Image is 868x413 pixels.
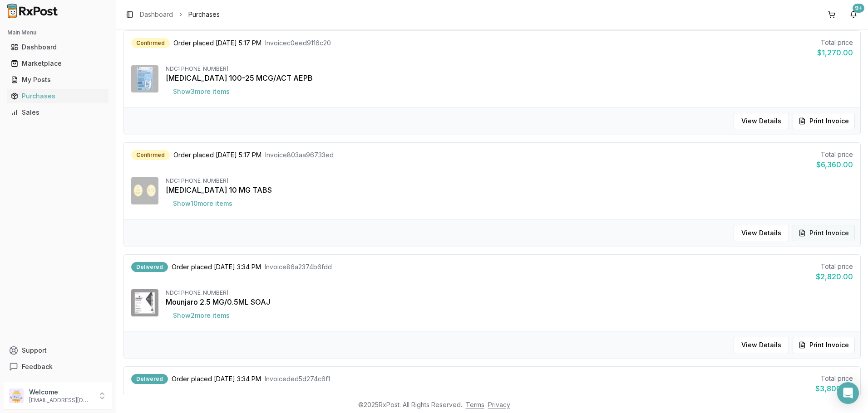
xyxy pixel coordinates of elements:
[166,65,853,73] div: NDC: [PHONE_NUMBER]
[265,151,334,160] span: Invoice 803aa96733ed
[846,7,861,22] button: 9+
[131,289,158,316] img: Mounjaro 2.5 MG/0.5ML SOAJ
[4,105,112,120] button: Sales
[265,39,331,48] span: Invoice c0eed9116c20
[131,374,168,384] div: Delivered
[734,113,789,129] button: View Details
[837,382,859,404] div: Open Intercom Messenger
[815,383,853,394] div: $3,800.00
[166,307,237,324] button: Show2more items
[131,38,170,48] div: Confirmed
[166,73,853,83] div: [MEDICAL_DATA] 100-25 MCG/ACT AEPB
[7,72,108,88] a: My Posts
[816,271,853,282] div: $2,820.00
[140,10,173,19] a: Dashboard
[131,262,168,272] div: Delivered
[7,39,108,55] a: Dashboard
[466,401,484,408] a: Terms
[4,342,112,359] button: Support
[815,374,853,383] div: Total price
[166,195,240,212] button: Show10more items
[4,73,112,87] button: My Posts
[793,337,855,353] button: Print Invoice
[172,374,261,384] span: Order placed [DATE] 3:34 PM
[11,75,105,84] div: My Posts
[172,262,261,272] span: Order placed [DATE] 3:34 PM
[4,4,62,18] img: RxPost Logo
[140,10,220,19] nav: breadcrumb
[166,83,237,100] button: Show3more items
[166,185,853,195] div: [MEDICAL_DATA] 10 MG TABS
[793,113,855,129] button: Print Invoice
[9,389,24,403] img: User avatar
[22,362,53,371] span: Feedback
[7,55,108,72] a: Marketplace
[7,29,108,36] h2: Main Menu
[131,150,170,160] div: Confirmed
[188,10,220,19] span: Purchases
[173,39,261,48] span: Order placed [DATE] 5:17 PM
[173,151,261,160] span: Order placed [DATE] 5:17 PM
[488,401,510,408] a: Privacy
[734,225,789,241] button: View Details
[11,43,105,52] div: Dashboard
[7,88,108,104] a: Purchases
[131,177,158,204] img: Jardiance 10 MG TABS
[7,104,108,121] a: Sales
[817,47,853,58] div: $1,270.00
[4,40,112,54] button: Dashboard
[734,337,789,353] button: View Details
[816,262,853,271] div: Total price
[793,225,855,241] button: Print Invoice
[131,65,158,92] img: Breo Ellipta 100-25 MCG/ACT AEPB
[29,397,92,404] p: [EMAIL_ADDRESS][DOMAIN_NAME]
[816,159,853,170] div: $6,360.00
[4,89,112,103] button: Purchases
[166,289,853,296] div: NDC: [PHONE_NUMBER]
[166,177,853,185] div: NDC: [PHONE_NUMBER]
[817,38,853,47] div: Total price
[166,296,853,307] div: Mounjaro 2.5 MG/0.5ML SOAJ
[4,56,112,71] button: Marketplace
[265,262,332,272] span: Invoice 86a2374b6fdd
[29,388,92,397] p: Welcome
[4,359,112,375] button: Feedback
[853,4,864,13] div: 9+
[265,374,330,384] span: Invoice ded5d274c6f1
[11,108,105,117] div: Sales
[11,59,105,68] div: Marketplace
[816,150,853,159] div: Total price
[11,92,105,101] div: Purchases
